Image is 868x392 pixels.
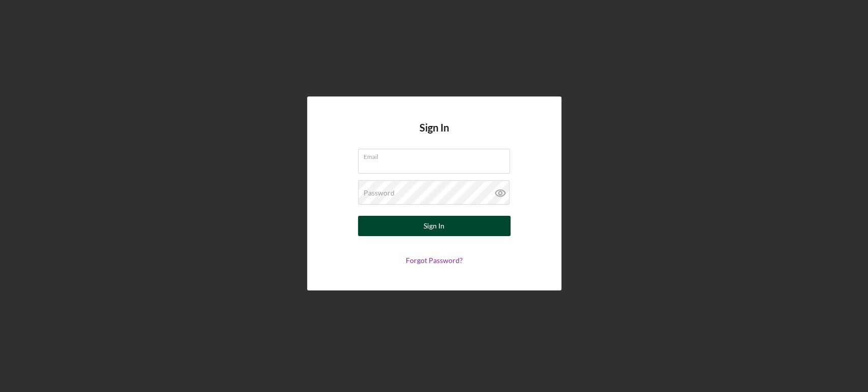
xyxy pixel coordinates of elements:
[364,149,510,160] label: Email
[420,122,449,149] h4: Sign In
[358,216,511,236] button: Sign In
[424,216,444,236] div: Sign In
[364,189,395,197] label: Password
[406,256,463,265] a: Forgot Password?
